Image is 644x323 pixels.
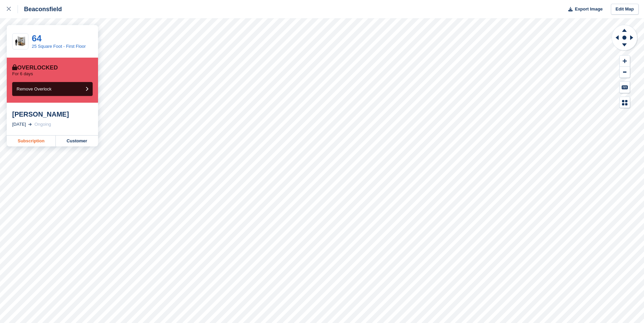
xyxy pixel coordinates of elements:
div: Ongoing [34,121,51,128]
span: Export Image [575,6,602,13]
a: 64 [32,33,42,43]
div: Overlocked [12,64,58,71]
img: arrow-right-light-icn-cde0832a797a2874e46488d9cf13f60e5c3a73dbe684e267c42b8395dfbc2abf.svg [28,123,32,126]
button: Export Image [564,4,603,15]
button: Remove Overlock [12,82,93,96]
a: Subscription [7,136,56,146]
button: Keyboard Shortcuts [620,82,630,93]
span: Remove Overlock [17,86,51,92]
button: Zoom Out [620,67,630,78]
a: Edit Map [611,4,639,15]
div: [PERSON_NAME] [12,110,93,118]
a: 25 Square Foot - First Floor [32,44,86,49]
img: 25-sqft-unit.jpg [13,36,28,47]
div: [DATE] [12,121,26,128]
p: For 6 days [12,71,33,77]
div: Beaconsfield [18,5,62,13]
button: Zoom In [620,56,630,67]
a: Customer [56,136,98,146]
button: Map Legend [620,97,630,108]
